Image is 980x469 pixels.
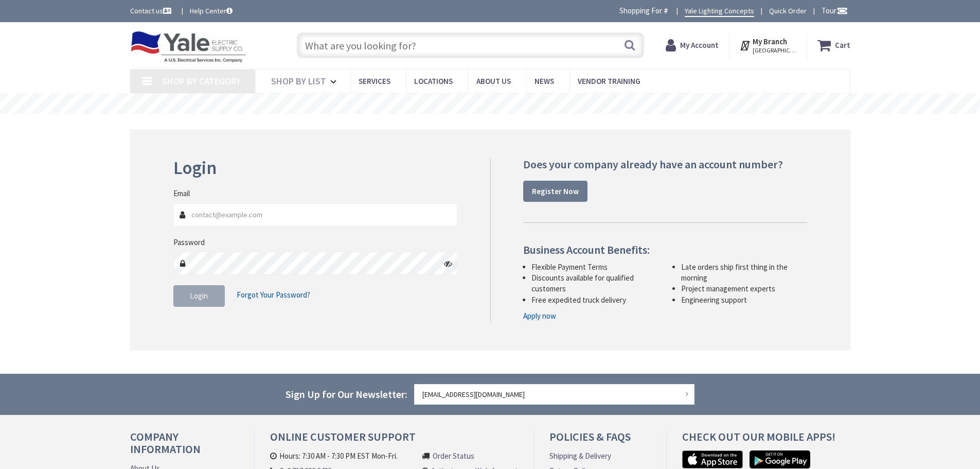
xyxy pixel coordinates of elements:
[822,6,848,15] span: Tour
[271,75,326,87] span: Shop By List
[532,186,579,196] strong: Register Now
[476,76,511,86] span: About Us
[190,6,233,16] a: Help Center
[130,31,246,63] img: Yale Electric Supply Co.
[523,310,556,321] a: Apply now
[739,36,796,55] div: My Branch [GEOGRAPHIC_DATA], [GEOGRAPHIC_DATA]
[619,6,662,15] span: Shopping For
[130,430,239,463] h4: Company Information
[297,32,644,58] input: What are you looking for?
[681,294,807,305] li: Engineering support
[523,158,807,170] h4: Does your company already have an account number?
[664,6,668,15] strong: #
[531,272,657,294] li: Discounts available for qualified customers
[753,37,787,46] strong: My Branch
[444,259,452,268] i: Click here to show/hide password
[817,36,850,55] a: Cart
[414,76,453,86] span: Locations
[534,76,554,86] span: News
[173,158,458,178] h2: Login
[682,430,858,450] h4: Check out Our Mobile Apps!
[270,430,518,450] h4: Online Customer Support
[130,6,173,16] a: Contact us
[753,46,796,55] span: [GEOGRAPHIC_DATA], [GEOGRAPHIC_DATA]
[523,181,587,202] a: Register Now
[237,290,310,300] span: Forgot Your Password?
[237,285,310,305] a: Forgot Your Password?
[173,285,225,307] button: Login
[578,76,640,86] span: Vendor Training
[173,237,205,248] label: Password
[549,450,611,461] a: Shipping & Delivery
[666,36,719,55] a: My Account
[681,283,807,294] li: Project management experts
[523,244,807,256] h4: Business Account Benefits:
[286,388,407,401] span: Sign Up for Our Newsletter:
[531,262,657,272] li: Flexible Payment Terms
[769,6,807,16] a: Quick Order
[173,203,458,227] input: Email
[531,294,657,305] li: Free expedited truck delivery
[835,36,850,55] strong: Cart
[433,450,474,461] a: Order Status
[270,450,413,461] li: Hours: 7:30 AM - 7:30 PM EST Mon-Fri.
[549,430,650,450] h4: Policies & FAQs
[162,75,241,87] span: Shop By Category
[173,188,190,199] label: Email
[359,76,390,86] span: Services
[680,40,719,50] strong: My Account
[190,291,208,301] span: Login
[685,6,754,17] a: Yale Lighting Concepts
[681,262,807,284] li: Late orders ship first thing in the morning
[414,384,695,405] input: Enter your email address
